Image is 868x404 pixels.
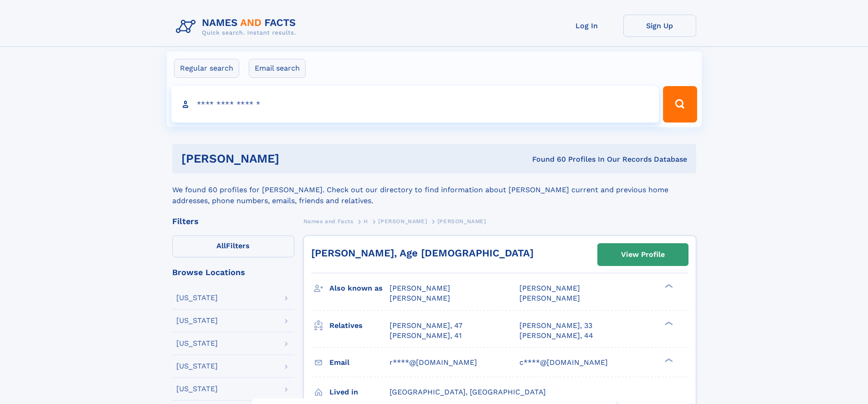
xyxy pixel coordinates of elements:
[519,321,592,331] a: [PERSON_NAME], 33
[172,217,294,225] div: Filters
[181,153,406,164] h1: [PERSON_NAME]
[519,331,593,341] a: [PERSON_NAME], 44
[364,215,368,227] a: H
[172,15,303,39] img: Logo Names and Facts
[176,317,218,324] div: [US_STATE]
[663,357,673,363] div: ❯
[623,15,696,37] a: Sign Up
[311,247,534,259] a: [PERSON_NAME], Age [DEMOGRAPHIC_DATA]
[519,294,580,302] span: [PERSON_NAME]
[329,384,390,400] h3: Lived in
[176,294,218,302] div: [US_STATE]
[329,318,390,333] h3: Relatives
[378,215,427,227] a: [PERSON_NAME]
[174,59,239,78] label: Regular search
[390,284,450,292] span: [PERSON_NAME]
[172,235,294,257] label: Filters
[303,215,354,227] a: Names and Facts
[176,340,218,347] div: [US_STATE]
[329,281,390,296] h3: Also known as
[390,388,546,396] span: [GEOGRAPHIC_DATA], [GEOGRAPHIC_DATA]
[171,86,659,123] input: search input
[663,320,673,326] div: ❯
[176,363,218,370] div: [US_STATE]
[406,154,687,164] div: Found 60 Profiles In Our Records Database
[364,218,368,225] span: H
[598,244,688,266] a: View Profile
[216,241,226,250] span: All
[249,59,306,78] label: Email search
[390,294,450,302] span: [PERSON_NAME]
[519,284,580,292] span: [PERSON_NAME]
[172,174,696,206] div: We found 60 profiles for [PERSON_NAME]. Check out our directory to find information about [PERSON...
[378,218,427,225] span: [PERSON_NAME]
[663,283,673,289] div: ❯
[437,218,486,225] span: [PERSON_NAME]
[329,355,390,370] h3: Email
[390,331,462,341] a: [PERSON_NAME], 41
[550,15,623,37] a: Log In
[621,244,665,265] div: View Profile
[176,385,218,393] div: [US_STATE]
[663,86,697,123] button: Search Button
[390,321,462,331] a: [PERSON_NAME], 47
[172,268,294,276] div: Browse Locations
